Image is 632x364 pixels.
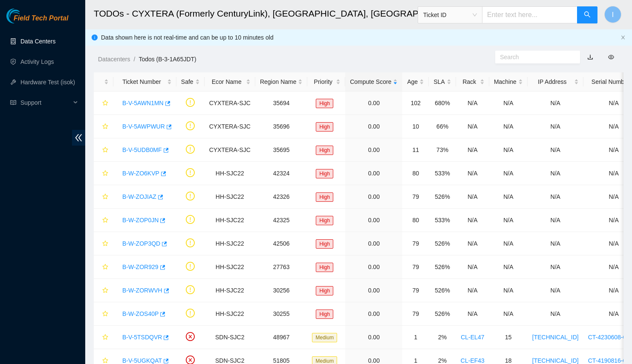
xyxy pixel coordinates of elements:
td: 30256 [255,279,308,302]
span: Field Tech Portal [14,14,68,23]
td: N/A [528,162,583,185]
span: High [316,99,333,108]
td: 0.00 [345,302,402,326]
a: B-W-ZOP0JN [122,217,159,224]
span: High [316,286,333,295]
td: 2% [429,326,456,349]
span: star [102,194,108,201]
span: High [316,146,333,155]
td: N/A [489,302,528,326]
input: Search [500,52,569,62]
td: N/A [456,209,489,232]
a: B-V-5TSDQVR [122,334,162,341]
td: CYXTERA-SJC [205,92,255,115]
span: star [102,217,108,224]
td: HH-SJC22 [205,232,255,255]
span: exclamation-circle [186,192,195,201]
td: HH-SJC22 [205,255,255,279]
span: star [102,264,108,271]
td: 79 [402,232,429,255]
td: N/A [528,302,583,326]
td: 102 [402,92,429,115]
button: star [98,166,109,180]
td: N/A [456,302,489,326]
span: exclamation-circle [186,98,195,107]
td: N/A [489,209,528,232]
button: download [581,50,600,64]
a: Datacenters [98,56,130,63]
td: 0.00 [345,138,402,162]
td: N/A [528,232,583,255]
td: N/A [528,255,583,279]
td: 10 [402,115,429,138]
td: 0.00 [345,162,402,185]
a: CL-EL47 [461,334,484,341]
td: N/A [528,138,583,162]
td: 526% [429,302,456,326]
td: 0.00 [345,255,402,279]
span: double-left [72,130,85,146]
td: 48967 [255,326,308,349]
a: CL-EF43 [461,357,485,364]
td: N/A [456,92,489,115]
span: star [102,287,108,294]
td: 15 [489,326,528,349]
td: 73% [429,138,456,162]
span: High [316,216,333,225]
span: / [133,56,135,63]
span: High [316,169,333,178]
td: 533% [429,162,456,185]
button: star [98,96,109,110]
td: 80 [402,209,429,232]
button: star [98,120,109,133]
td: HH-SJC22 [205,209,255,232]
a: B-W-ZOS40P [122,310,159,317]
input: Enter text here... [482,6,577,23]
span: exclamation-circle [186,285,195,294]
td: 79 [402,302,429,326]
td: N/A [489,279,528,302]
span: star [102,123,108,130]
button: star [98,284,109,297]
td: 11 [402,138,429,162]
td: N/A [489,255,528,279]
td: HH-SJC22 [205,185,255,209]
td: 42326 [255,185,308,209]
span: High [316,239,333,249]
td: N/A [528,185,583,209]
td: 35695 [255,138,308,162]
button: star [98,237,109,250]
a: B-W-ZORWVH [122,287,162,294]
td: SDN-SJC2 [205,326,255,349]
a: [TECHNICAL_ID] [532,357,579,364]
span: exclamation-circle [186,168,195,177]
td: HH-SJC22 [205,279,255,302]
td: CYXTERA-SJC [205,115,255,138]
span: High [316,192,333,202]
td: N/A [489,185,528,209]
span: read [10,100,16,106]
td: N/A [456,138,489,162]
td: N/A [528,279,583,302]
a: Akamai TechnologiesField Tech Portal [6,15,68,26]
td: 35696 [255,115,308,138]
td: 1 [402,326,429,349]
span: star [102,241,108,247]
span: search [584,11,591,19]
span: star [102,170,108,177]
span: star [102,147,108,154]
a: B-W-ZO6KVP [122,170,159,177]
span: exclamation-circle [186,145,195,154]
td: N/A [456,232,489,255]
button: I [604,6,621,23]
td: 0.00 [345,185,402,209]
td: 79 [402,279,429,302]
span: eye [608,54,614,60]
td: N/A [456,162,489,185]
td: HH-SJC22 [205,302,255,326]
span: star [102,334,108,341]
span: star [102,311,108,318]
td: 526% [429,279,456,302]
a: B-W-ZOP3QD [122,240,160,247]
td: 526% [429,255,456,279]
